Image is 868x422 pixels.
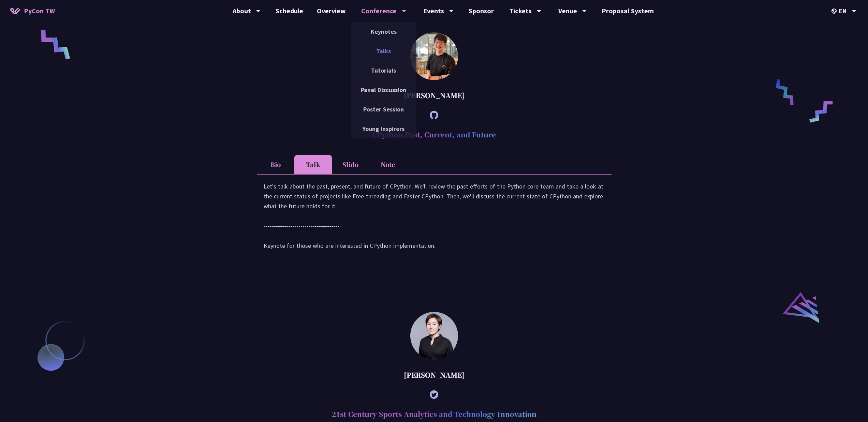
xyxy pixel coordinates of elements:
a: Young Inspirers [351,121,416,137]
li: Bio [257,155,294,174]
img: Locale Icon [832,9,838,14]
li: Talk [294,155,332,174]
a: Keynotes [351,24,416,40]
img: Tica Lin [410,312,458,360]
h2: CPython Past, Current, and Future [257,124,612,145]
a: Tutorials [351,62,416,78]
a: Talks [351,43,416,59]
a: PyCon TW [3,2,62,19]
div: [PERSON_NAME] [257,365,612,385]
a: Panel Discussion [351,82,416,98]
a: Poster Session [351,101,416,117]
li: Note [369,155,407,174]
div: Let's talk about the past, present, and future of CPython. We'll review the past efforts of the P... [264,181,605,257]
img: Donghee Na [410,32,458,80]
span: PyCon TW [24,6,55,16]
img: Home icon of PyCon TW 2025 [10,7,20,14]
div: [PERSON_NAME] [257,85,612,106]
li: Slido [332,155,369,174]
